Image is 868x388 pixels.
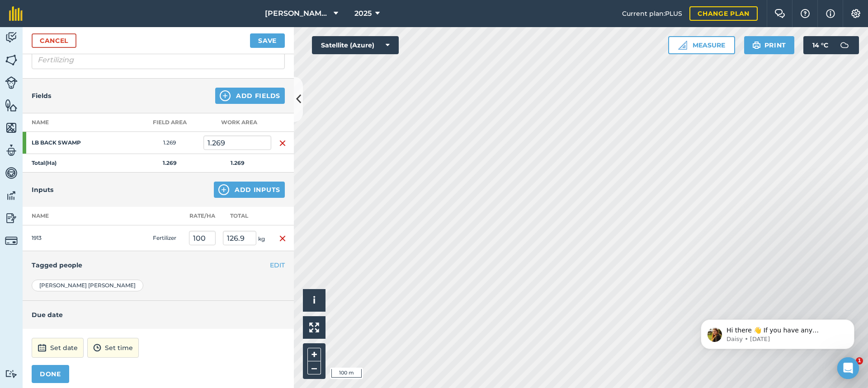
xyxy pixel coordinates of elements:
button: i [303,289,325,312]
div: [PERSON_NAME] [PERSON_NAME] [32,280,143,291]
span: 14 ° C [812,36,828,54]
img: svg+xml;base64,PD94bWwgdmVyc2lvbj0iMS4wIiBlbmNvZGluZz0idXRmLTgiPz4KPCEtLSBHZW5lcmF0b3I6IEFkb2JlIE... [5,166,18,180]
img: svg+xml;base64,PD94bWwgdmVyc2lvbj0iMS4wIiBlbmNvZGluZz0idXRmLTgiPz4KPCEtLSBHZW5lcmF0b3I6IEFkb2JlIE... [835,36,854,54]
img: svg+xml;base64,PHN2ZyB4bWxucz0iaHR0cDovL3d3dy53My5vcmcvMjAwMC9zdmciIHdpZHRoPSI1NiIgaGVpZ2h0PSI2MC... [5,53,18,67]
th: Total [219,207,271,225]
img: svg+xml;base64,PHN2ZyB4bWxucz0iaHR0cDovL3d3dy53My5vcmcvMjAwMC9zdmciIHdpZHRoPSI1NiIgaGVpZ2h0PSI2MC... [5,121,18,135]
img: svg+xml;base64,PD94bWwgdmVyc2lvbj0iMS4wIiBlbmNvZGluZz0idXRmLTgiPz4KPCEtLSBHZW5lcmF0b3I6IEFkb2JlIE... [5,189,18,202]
button: Set time [87,338,139,358]
img: svg+xml;base64,PHN2ZyB4bWxucz0iaHR0cDovL3d3dy53My5vcmcvMjAwMC9zdmciIHdpZHRoPSIxNCIgaGVpZ2h0PSIyNC... [218,184,229,195]
button: + [307,348,321,361]
input: What needs doing? [32,50,285,69]
img: svg+xml;base64,PHN2ZyB4bWxucz0iaHR0cDovL3d3dy53My5vcmcvMjAwMC9zdmciIHdpZHRoPSIxNiIgaGVpZ2h0PSIyNC... [279,138,286,149]
img: Two speech bubbles overlapping with the left bubble in the forefront [774,9,785,18]
img: svg+xml;base64,PD94bWwgdmVyc2lvbj0iMS4wIiBlbmNvZGluZz0idXRmLTgiPz4KPCEtLSBHZW5lcmF0b3I6IEFkb2JlIE... [5,234,18,247]
button: Add Fields [215,88,285,104]
td: Fertilizer [149,225,185,251]
button: DONE [32,365,69,383]
img: svg+xml;base64,PD94bWwgdmVyc2lvbj0iMS4wIiBlbmNvZGluZz0idXRmLTgiPz4KPCEtLSBHZW5lcmF0b3I6IEFkb2JlIE... [38,342,47,353]
span: 1 [856,357,863,365]
th: Field Area [136,113,203,132]
button: – [307,361,321,374]
button: Save [250,33,285,48]
iframe: Intercom notifications message [687,300,868,364]
td: 1913 [23,225,113,251]
button: Add Inputs [214,182,285,198]
button: 14 °C [803,36,859,54]
img: svg+xml;base64,PD94bWwgdmVyc2lvbj0iMS4wIiBlbmNvZGluZz0idXRmLTgiPz4KPCEtLSBHZW5lcmF0b3I6IEFkb2JlIE... [5,211,18,225]
span: [PERSON_NAME] FARMS [265,8,330,19]
button: Print [744,36,795,54]
img: A question mark icon [800,9,811,18]
img: Ruler icon [678,41,687,50]
img: svg+xml;base64,PD94bWwgdmVyc2lvbj0iMS4wIiBlbmNvZGluZz0idXRmLTgiPz4KPCEtLSBHZW5lcmF0b3I6IEFkb2JlIE... [5,369,18,378]
th: Name [23,113,136,132]
th: Work area [203,113,271,132]
img: fieldmargin Logo [9,6,23,21]
img: svg+xml;base64,PHN2ZyB4bWxucz0iaHR0cDovL3d3dy53My5vcmcvMjAwMC9zdmciIHdpZHRoPSIxNyIgaGVpZ2h0PSIxNy... [826,8,835,19]
td: kg [219,225,271,251]
strong: 1.269 [231,159,245,166]
span: Current plan : PLUS [622,9,682,19]
img: Four arrows, one pointing top left, one top right, one bottom right and the last bottom left [309,323,319,332]
button: Set date [32,338,84,358]
img: svg+xml;base64,PD94bWwgdmVyc2lvbj0iMS4wIiBlbmNvZGluZz0idXRmLTgiPz4KPCEtLSBHZW5lcmF0b3I6IEFkb2JlIE... [5,31,18,44]
img: svg+xml;base64,PD94bWwgdmVyc2lvbj0iMS4wIiBlbmNvZGluZz0idXRmLTgiPz4KPCEtLSBHZW5lcmF0b3I6IEFkb2JlIE... [93,342,101,353]
img: svg+xml;base64,PHN2ZyB4bWxucz0iaHR0cDovL3d3dy53My5vcmcvMjAwMC9zdmciIHdpZHRoPSIxOSIgaGVpZ2h0PSIyNC... [752,40,761,51]
img: svg+xml;base64,PHN2ZyB4bWxucz0iaHR0cDovL3d3dy53My5vcmcvMjAwMC9zdmciIHdpZHRoPSIxNCIgaGVpZ2h0PSIyNC... [220,90,231,101]
button: EDIT [270,260,285,270]
td: 1.269 [136,132,203,154]
strong: 1.269 [163,159,177,166]
span: 2025 [354,8,372,19]
th: Name [23,207,113,225]
h4: Due date [32,310,285,320]
div: Open Intercom Messenger [837,357,859,379]
a: Cancel [32,33,76,48]
strong: LB BACK SWAMP [32,139,102,146]
span: i [313,295,316,306]
button: Satellite (Azure) [312,36,399,54]
h4: Fields [32,91,51,101]
img: svg+xml;base64,PHN2ZyB4bWxucz0iaHR0cDovL3d3dy53My5vcmcvMjAwMC9zdmciIHdpZHRoPSIxNiIgaGVpZ2h0PSIyNC... [279,233,286,244]
h4: Tagged people [32,260,285,270]
strong: Total ( Ha ) [32,159,57,166]
img: svg+xml;base64,PD94bWwgdmVyc2lvbj0iMS4wIiBlbmNvZGluZz0idXRmLTgiPz4KPCEtLSBHZW5lcmF0b3I6IEFkb2JlIE... [5,76,18,89]
img: svg+xml;base64,PHN2ZyB4bWxucz0iaHR0cDovL3d3dy53My5vcmcvMjAwMC9zdmciIHdpZHRoPSI1NiIgaGVpZ2h0PSI2MC... [5,98,18,112]
button: Measure [668,36,735,54]
img: A cog icon [850,9,861,18]
a: Change plan [689,6,758,21]
img: svg+xml;base64,PD94bWwgdmVyc2lvbj0iMS4wIiBlbmNvZGluZz0idXRmLTgiPz4KPCEtLSBHZW5lcmF0b3I6IEFkb2JlIE... [5,144,18,157]
h4: Inputs [32,185,53,195]
th: Rate/ Ha [185,207,219,225]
